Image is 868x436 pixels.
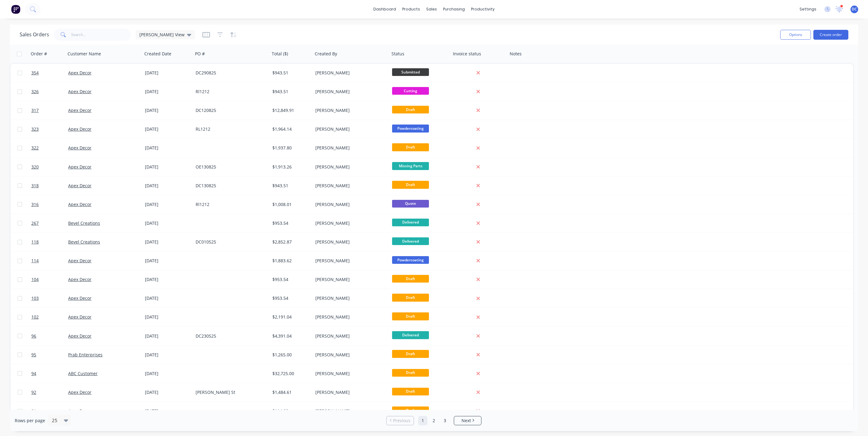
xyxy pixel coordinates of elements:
a: 318 [31,176,68,195]
div: $1,913.26 [272,164,309,170]
div: [PERSON_NAME] [315,408,383,414]
div: DC120825 [196,107,264,113]
div: $1,484.61 [272,389,309,395]
a: Apex Decor [68,201,91,207]
div: Rl1212 [196,89,264,95]
a: Apex Decor [68,258,91,264]
a: 103 [31,289,68,307]
div: [DATE] [145,295,191,301]
a: Prab Enterprises [68,352,103,358]
div: $953.54 [272,276,309,283]
span: Cutting [392,87,429,95]
div: [DATE] [145,258,191,264]
div: Order # [31,51,47,57]
div: DC010525 [196,239,264,245]
div: [PERSON_NAME] [315,295,383,301]
span: 95 [31,352,36,358]
a: 118 [31,233,68,251]
a: Page 1 is your current page [418,416,427,425]
span: 316 [31,201,39,208]
div: [DATE] [145,352,191,358]
div: DC290825 [196,70,264,76]
a: 323 [31,120,68,138]
div: DC130825 [196,183,264,189]
span: Delivered [392,237,429,245]
a: 95 [31,346,68,364]
a: Apex Decor [68,183,91,188]
div: [DATE] [145,276,191,283]
div: Created Date [144,51,171,57]
div: $943.51 [272,70,309,76]
span: Powdercoating [392,125,429,132]
div: [DATE] [145,126,191,132]
a: 326 [31,82,68,101]
a: 114 [31,252,68,270]
span: [PERSON_NAME] View [139,31,185,38]
a: 317 [31,101,68,120]
a: Page 3 [440,416,450,425]
span: 118 [31,239,39,245]
div: $1,937.80 [272,145,309,151]
span: 318 [31,183,39,189]
div: $1,265.00 [272,352,309,358]
a: Previous page [387,418,414,424]
span: 317 [31,107,39,113]
div: [DATE] [145,408,191,414]
div: Customer Name [68,51,101,57]
span: Delivered [392,331,429,339]
input: Search... [71,29,131,41]
div: $953.54 [272,295,309,301]
span: Draft [392,388,429,395]
span: 91 [31,408,36,414]
a: 316 [31,195,68,214]
span: 354 [31,70,39,76]
span: 102 [31,314,39,320]
div: [PERSON_NAME] [315,314,383,320]
span: Submitted [392,68,429,76]
div: [DATE] [145,107,191,113]
div: [PERSON_NAME] [315,333,383,339]
button: Create order [813,30,848,40]
span: 104 [31,276,39,283]
a: Apex Decor [68,107,91,113]
span: 322 [31,145,39,151]
a: 320 [31,158,68,176]
div: [DATE] [145,333,191,339]
span: 92 [31,389,36,395]
a: Apex Decor [68,389,91,395]
div: [PERSON_NAME] [315,126,383,132]
div: $1,883.62 [272,258,309,264]
div: purchasing [440,5,468,14]
div: $2,191.04 [272,314,309,320]
div: [DATE] [145,371,191,377]
span: Draft [392,369,429,377]
div: $943.51 [272,183,309,189]
div: $12,849.91 [272,107,309,113]
div: DC230525 [196,333,264,339]
div: $1,008.01 [272,201,309,208]
a: Page 2 [429,416,438,425]
span: Draft [392,106,429,113]
span: Draft [392,350,429,358]
span: Draft [392,406,429,414]
a: 104 [31,270,68,289]
img: Factory [11,5,20,14]
div: [PERSON_NAME] [315,164,383,170]
div: Notes [510,51,522,57]
div: [DATE] [145,89,191,95]
div: [DATE] [145,145,191,151]
a: 91 [31,402,68,420]
div: Status [391,51,404,57]
div: settings [796,5,819,14]
div: [PERSON_NAME] [315,89,383,95]
span: Draft [392,275,429,283]
span: Next [461,418,471,424]
span: 320 [31,164,39,170]
div: [PERSON_NAME] [315,220,383,226]
a: Apex Decor [68,126,91,132]
span: 94 [31,371,36,377]
h1: Sales Orders [20,32,49,38]
a: dashboard [370,5,399,14]
div: sales [423,5,440,14]
div: $2,852.87 [272,239,309,245]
